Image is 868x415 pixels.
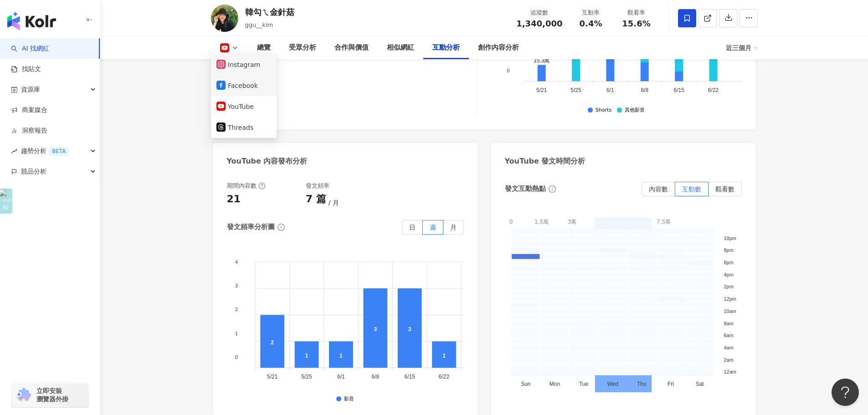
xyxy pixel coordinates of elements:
[574,8,608,17] div: 互動率
[695,381,704,387] tspan: Sat
[216,100,271,113] button: YouTube
[570,87,581,93] tspan: 5/25
[7,12,56,30] img: logo
[21,79,40,100] span: 資源庫
[306,182,329,190] div: 發文頻率
[245,6,294,18] div: 韓勾ㄟ金針菇
[211,5,238,32] img: KOL Avatar
[329,199,339,206] span: 月
[641,87,648,93] tspan: 6/8
[371,374,379,380] tspan: 6/8
[726,41,758,55] div: 近三個月
[516,19,562,28] span: 1,340,000
[216,79,271,92] button: Facebook
[625,108,645,113] div: 其他影音
[724,321,733,326] tspan: 8am
[257,42,271,53] div: 總覽
[622,19,650,28] span: 15.6%
[619,8,654,17] div: 觀看率
[235,331,237,336] tspan: 1
[724,296,736,302] tspan: 12pm
[48,147,69,156] div: BETA
[404,374,415,380] tspan: 6/15
[547,184,557,194] span: info-circle
[668,381,674,387] tspan: Fri
[227,156,308,166] div: YouTube 內容發布分析
[505,184,546,194] div: 發文互動熱點
[21,161,46,182] span: 競品分析
[832,379,859,406] iframe: Help Scout Beacon - Open
[216,121,271,134] button: Threads
[724,247,733,253] tspan: 8pm
[507,68,509,73] tspan: 0
[301,374,312,380] tspan: 5/25
[227,222,275,232] div: 發文頻率分析圖
[724,357,733,363] tspan: 2am
[276,222,286,232] span: info-circle
[267,374,278,380] tspan: 5/21
[438,374,449,380] tspan: 6/22
[11,44,49,53] a: searchAI 找網紅
[432,42,460,53] div: 互動分析
[505,156,586,166] div: YouTube 發文時間分析
[450,224,457,231] span: 月
[724,260,733,265] tspan: 6pm
[724,236,736,241] tspan: 10pm
[521,381,530,387] tspan: Sun
[715,185,734,193] span: 觀看數
[216,58,271,71] button: Instagram
[15,388,32,402] img: chrome extension
[580,19,602,28] span: 0.4%
[607,381,618,387] tspan: Wed
[12,383,88,407] a: chrome extension立即安裝 瀏覽器外掛
[21,141,69,161] span: 趨勢分析
[36,387,68,403] span: 立即安裝 瀏覽器外掛
[289,42,316,53] div: 受眾分析
[337,374,345,380] tspan: 6/1
[724,333,733,338] tspan: 6am
[549,381,560,387] tspan: Mon
[478,42,519,53] div: 創作內容分析
[649,185,668,193] span: 內容數
[245,21,273,28] span: ggu__kim
[11,126,47,135] a: 洞察報告
[306,192,326,206] div: 7 篇
[673,87,684,93] tspan: 6/15
[682,185,701,193] span: 互動數
[430,224,436,231] span: 週
[637,381,647,387] tspan: Thu
[11,65,41,74] a: 找貼文
[724,308,736,314] tspan: 10am
[235,283,237,288] tspan: 3
[579,381,588,387] tspan: Tue
[606,87,614,93] tspan: 6/1
[708,87,719,93] tspan: 6/22
[235,354,237,360] tspan: 0
[235,259,237,265] tspan: 4
[724,272,733,277] tspan: 4pm
[724,369,736,374] tspan: 12am
[387,42,414,53] div: 相似網紅
[334,42,369,53] div: 合作與價值
[516,8,562,17] div: 追蹤數
[724,345,733,350] tspan: 4am
[536,87,547,93] tspan: 5/21
[227,192,241,206] div: 21
[235,307,237,312] tspan: 2
[724,284,733,289] tspan: 2pm
[11,148,17,154] span: rise
[409,224,416,231] span: 日
[11,106,47,115] a: 商案媒合
[596,108,611,113] div: Shorts
[344,396,354,402] div: 影音
[227,182,266,190] div: 期間內容數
